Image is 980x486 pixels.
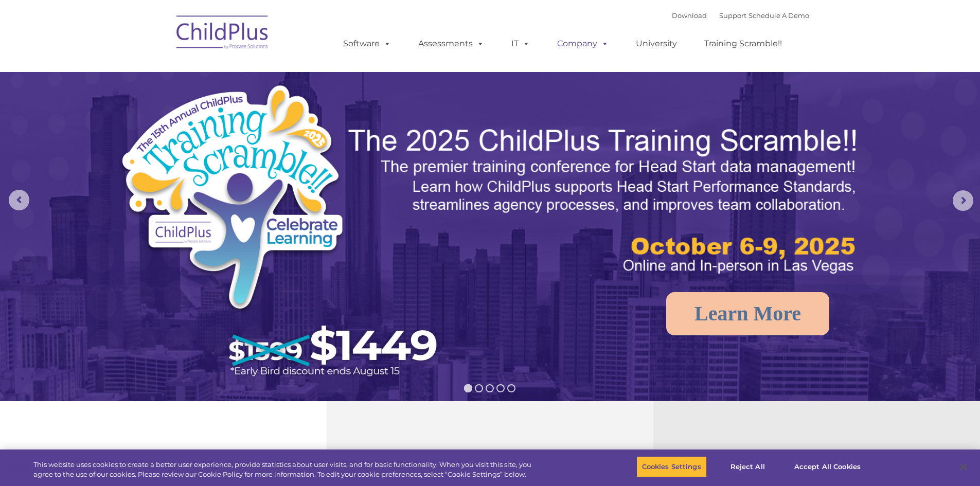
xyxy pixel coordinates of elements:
[636,456,707,478] button: Cookies Settings
[626,33,687,54] a: University
[171,8,274,60] img: ChildPlus by Procare Solutions
[952,456,975,478] button: Close
[672,11,707,20] a: Download
[143,68,174,76] span: Last name
[672,11,809,20] font: |
[501,33,540,54] a: IT
[789,456,866,478] button: Accept All Cookies
[333,33,401,54] a: Software
[666,292,829,335] a: Learn More
[719,11,746,20] a: Support
[33,460,539,480] div: This website uses cookies to create a better user experience, provide statistics about user visit...
[143,110,187,118] span: Phone number
[716,456,780,478] button: Reject All
[547,33,619,54] a: Company
[749,11,809,20] a: Schedule A Demo
[694,33,792,54] a: Training Scramble!!
[408,33,494,54] a: Assessments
